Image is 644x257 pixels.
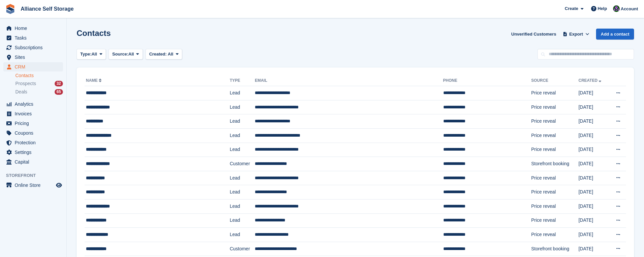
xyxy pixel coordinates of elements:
[3,43,63,52] a: menu
[531,213,578,228] td: Price reveal
[508,29,559,40] a: Unverified Customers
[3,62,63,71] a: menu
[15,119,55,128] span: Pricing
[561,29,591,40] button: Export
[55,181,63,189] a: Preview store
[15,72,63,79] a: Contacts
[3,148,63,157] a: menu
[15,181,55,190] span: Online Store
[230,100,255,114] td: Lead
[531,86,578,100] td: Price reveal
[15,99,55,109] span: Analytics
[578,100,609,114] td: [DATE]
[230,242,255,256] td: Customer
[77,29,111,38] h1: Contacts
[598,5,607,12] span: Help
[15,80,63,87] a: Prospects 32
[578,114,609,129] td: [DATE]
[596,29,634,40] a: Add a contact
[6,172,66,179] span: Storefront
[3,33,63,43] a: menu
[531,228,578,242] td: Price reveal
[230,86,255,100] td: Lead
[230,199,255,213] td: Lead
[3,109,63,118] a: menu
[112,51,128,58] span: Source:
[230,185,255,199] td: Lead
[531,100,578,114] td: Price reveal
[531,199,578,213] td: Price reveal
[230,157,255,171] td: Customer
[15,157,55,167] span: Capital
[578,242,609,256] td: [DATE]
[86,78,103,83] a: Name
[3,181,63,190] a: menu
[531,157,578,171] td: Storefront booking
[18,3,76,14] a: Alliance Self Storage
[531,242,578,256] td: Storefront booking
[230,75,255,86] th: Type
[92,51,97,58] span: All
[15,80,36,87] span: Prospects
[230,128,255,143] td: Lead
[578,78,603,83] a: Created
[578,128,609,143] td: [DATE]
[168,52,173,57] span: All
[255,75,443,86] th: Email
[15,89,27,95] span: Deals
[3,53,63,62] a: menu
[109,49,143,60] button: Source: All
[578,171,609,185] td: [DATE]
[3,157,63,167] a: menu
[531,143,578,157] td: Price reveal
[3,99,63,109] a: menu
[531,128,578,143] td: Price reveal
[3,138,63,147] a: menu
[80,51,92,58] span: Type:
[531,114,578,129] td: Price reveal
[578,185,609,199] td: [DATE]
[129,51,134,58] span: All
[578,213,609,228] td: [DATE]
[149,52,167,57] span: Created:
[565,5,578,12] span: Create
[578,199,609,213] td: [DATE]
[578,228,609,242] td: [DATE]
[77,49,106,60] button: Type: All
[230,228,255,242] td: Lead
[531,171,578,185] td: Price reveal
[5,4,15,14] img: stora-icon-8386f47178a22dfd0bd8f6a31ec36ba5ce8667c1dd55bd0f319d3a0aa187defe.svg
[230,114,255,129] td: Lead
[230,143,255,157] td: Lead
[531,75,578,86] th: Source
[15,43,55,52] span: Subscriptions
[15,88,63,95] a: Deals 65
[578,157,609,171] td: [DATE]
[15,109,55,118] span: Invoices
[578,143,609,157] td: [DATE]
[15,62,55,71] span: CRM
[146,49,182,60] button: Created: All
[15,138,55,147] span: Protection
[55,81,63,86] div: 32
[55,89,63,95] div: 65
[613,5,620,12] img: Romilly Norton
[15,53,55,62] span: Sites
[578,86,609,100] td: [DATE]
[15,33,55,43] span: Tasks
[230,171,255,185] td: Lead
[230,213,255,228] td: Lead
[15,128,55,138] span: Coupons
[15,24,55,33] span: Home
[3,128,63,138] a: menu
[15,148,55,157] span: Settings
[443,75,531,86] th: Phone
[569,31,583,38] span: Export
[621,6,638,12] span: Account
[3,24,63,33] a: menu
[531,185,578,199] td: Price reveal
[3,119,63,128] a: menu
